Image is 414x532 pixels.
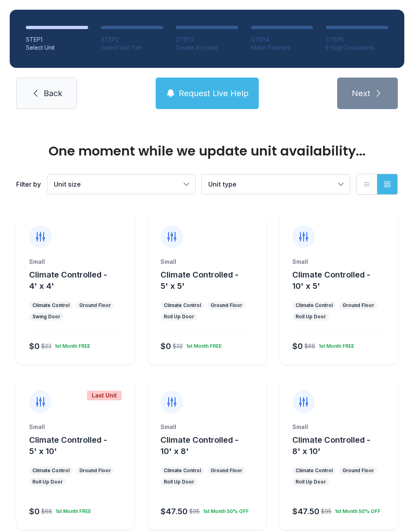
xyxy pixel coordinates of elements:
[296,313,326,320] div: Roll Up Door
[315,340,354,349] div: 1st Month FREE
[292,341,303,352] div: $0
[296,467,333,474] div: Climate Control
[52,505,91,515] div: 1st Month FREE
[32,313,60,320] div: Swing Door
[29,270,107,291] span: Climate Controlled - 4' x 4'
[292,269,395,292] button: Climate Controlled - 10' x 5'
[101,36,163,44] div: STEP 2
[183,340,222,349] div: 1st Month FREE
[211,302,242,309] div: Ground Floor
[101,44,163,52] div: Select Unit Tier
[292,435,370,456] span: Climate Controlled - 8' x 10'
[176,44,238,52] div: Create Account
[321,507,332,515] div: $95
[176,36,238,44] div: STEP 3
[161,423,253,431] div: Small
[161,258,253,266] div: Small
[41,507,52,515] div: $68
[296,302,333,309] div: Climate Control
[292,434,395,457] button: Climate Controlled - 8' x 10'
[208,180,237,188] span: Unit type
[161,435,239,456] span: Climate Controlled - 10' x 8'
[292,506,319,517] div: $47.50
[200,505,249,515] div: 1st Month 50% OFF
[332,505,380,515] div: 1st Month 50% OFF
[292,258,385,266] div: Small
[211,467,242,474] div: Ground Floor
[54,180,81,188] span: Unit size
[164,467,201,474] div: Climate Control
[29,434,131,457] button: Climate Controlled - 5' x 10'
[161,506,188,517] div: $47.50
[164,479,194,485] div: Roll Up Door
[164,302,201,309] div: Climate Control
[41,342,51,350] div: $23
[352,88,370,99] span: Next
[161,434,263,457] button: Climate Controlled - 10' x 8'
[87,391,122,400] div: Last Unit
[342,302,374,309] div: Ground Floor
[32,467,70,474] div: Climate Control
[173,342,183,350] div: $32
[29,341,40,352] div: $0
[304,342,315,350] div: $68
[79,467,111,474] div: Ground Floor
[32,479,63,485] div: Roll Up Door
[16,145,398,158] div: One moment while we update unit availability...
[29,423,122,431] div: Small
[32,302,70,309] div: Climate Control
[26,44,88,52] div: Select Unit
[79,302,111,309] div: Ground Floor
[29,435,107,456] span: Climate Controlled - 5' x 10'
[161,269,263,292] button: Climate Controlled - 5' x 5'
[29,506,40,517] div: $0
[296,479,326,485] div: Roll Up Door
[29,269,131,292] button: Climate Controlled - 4' x 4'
[292,270,370,291] span: Climate Controlled - 10' x 5'
[251,44,313,52] div: Make Payment
[44,88,62,99] span: Back
[342,467,374,474] div: Ground Floor
[161,270,239,291] span: Climate Controlled - 5' x 5'
[26,36,88,44] div: STEP 1
[47,175,195,194] button: Unit size
[326,44,388,52] div: E-Sign Documents
[161,341,171,352] div: $0
[16,179,41,189] div: Filter by
[326,36,388,44] div: STEP 5
[251,36,313,44] div: STEP 4
[292,423,385,431] div: Small
[51,340,90,349] div: 1st Month FREE
[179,88,249,99] span: Request Live Help
[164,313,194,320] div: Roll Up Door
[29,258,122,266] div: Small
[189,507,200,515] div: $95
[202,175,350,194] button: Unit type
